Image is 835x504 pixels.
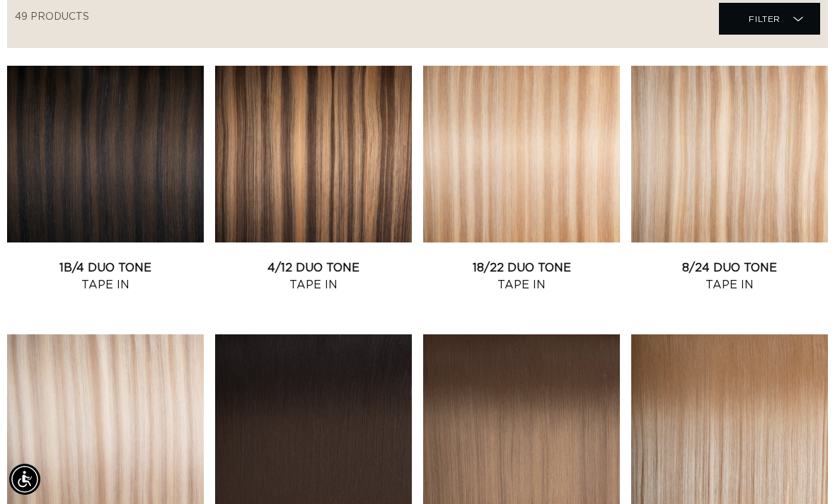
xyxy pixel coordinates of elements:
div: Accessibility Menu [9,464,40,495]
a: 1B/4 Duo Tone Tape In [7,259,204,293]
a: 18/22 Duo Tone Tape In [423,259,620,293]
span: Filter [749,6,781,33]
summary: Filter [719,3,820,35]
a: 4/12 Duo Tone Tape In [215,259,412,293]
a: 8/24 Duo Tone Tape In [631,259,828,293]
span: 49 products [15,12,89,22]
